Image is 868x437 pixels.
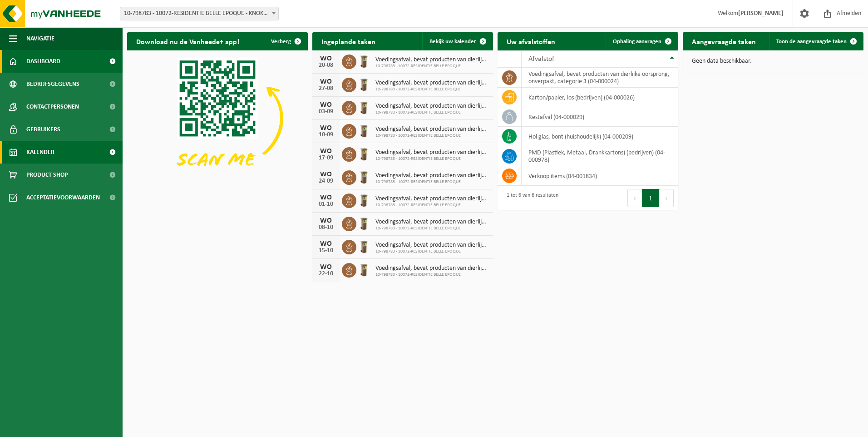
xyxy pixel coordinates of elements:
[26,95,79,118] span: Contactpersonen
[375,249,488,254] span: 10-798783 - 10072-RESIDENTIE BELLE EPOQUE
[627,189,642,207] button: Previous
[429,39,476,45] span: Bekijk uw kalender
[317,55,335,62] div: WO
[375,156,488,162] span: 10-798783 - 10072-RESIDENTIE BELLE EPOQUE
[26,50,60,73] span: Dashboard
[769,32,863,50] a: Toon de aangevraagde taken
[375,172,488,179] span: Voedingsafval, bevat producten van dierlijke oorsprong, onverpakt, categorie 3
[522,146,678,166] td: PMD (Plastiek, Metaal, Drankkartons) (bedrijven) (04-000978)
[317,178,335,184] div: 24-09
[738,10,784,17] strong: [PERSON_NAME]
[375,79,488,87] span: Voedingsafval, bevat producten van dierlijke oorsprong, onverpakt, categorie 3
[317,194,335,201] div: WO
[26,164,68,186] span: Product Shop
[375,242,488,249] span: Voedingsafval, bevat producten van dierlijke oorsprong, onverpakt, categorie 3
[317,240,335,248] div: WO
[312,32,385,50] h2: Ingeplande taken
[356,262,372,277] img: WB-0140-HPE-BN-01
[375,272,488,278] span: 10-798783 - 10072-RESIDENTIE BELLE EPOQUE
[271,39,291,45] span: Verberg
[375,110,488,115] span: 10-798783 - 10072-RESIDENTIE BELLE EPOQUE
[528,55,554,63] span: Afvalstof
[522,68,678,88] td: voedingsafval, bevat producten van dierlijke oorsprong, onverpakt, categorie 3 (04-000024)
[502,188,558,208] div: 1 tot 6 van 6 resultaten
[317,248,335,254] div: 15-10
[127,32,248,50] h2: Download nu de Vanheede+ app!
[317,78,335,85] div: WO
[317,155,335,161] div: 17-09
[375,64,488,69] span: 10-798783 - 10072-RESIDENTIE BELLE EPOQUE
[375,203,488,208] span: 10-798783 - 10072-RESIDENTIE BELLE EPOQUE
[317,124,335,132] div: WO
[522,88,678,107] td: karton/papier, los (bedrijven) (04-000026)
[375,218,488,226] span: Voedingsafval, bevat producten van dierlijke oorsprong, onverpakt, categorie 3
[660,189,674,207] button: Next
[317,148,335,155] div: WO
[317,271,335,277] div: 22-10
[317,109,335,115] div: 03-09
[375,226,488,231] span: 10-798783 - 10072-RESIDENTIE BELLE EPOQUE
[375,265,488,272] span: Voedingsafval, bevat producten van dierlijke oorsprong, onverpakt, categorie 3
[317,85,335,92] div: 27-08
[356,123,372,138] img: WB-0140-HPE-BN-01
[422,32,492,50] a: Bekijk uw kalender
[26,27,54,50] span: Navigatie
[613,39,661,45] span: Ophaling aanvragen
[356,169,372,184] img: WB-0140-HPE-BN-01
[375,149,488,156] span: Voedingsafval, bevat producten van dierlijke oorsprong, onverpakt, categorie 3
[356,192,372,208] img: WB-0140-HPE-BN-01
[375,126,488,133] span: Voedingsafval, bevat producten van dierlijke oorsprong, onverpakt, categorie 3
[317,224,335,231] div: 08-10
[522,127,678,146] td: hol glas, bont (huishoudelijk) (04-000209)
[26,73,79,95] span: Bedrijfsgegevens
[375,195,488,203] span: Voedingsafval, bevat producten van dierlijke oorsprong, onverpakt, categorie 3
[127,50,308,186] img: Download de VHEPlus App
[120,7,278,20] span: 10-798783 - 10072-RESIDENTIE BELLE EPOQUE - KNOKKE
[317,132,335,138] div: 10-09
[26,118,60,141] span: Gebruikers
[375,87,488,92] span: 10-798783 - 10072-RESIDENTIE BELLE EPOQUE
[522,107,678,127] td: restafval (04-000029)
[356,238,372,254] img: WB-0140-HPE-BN-01
[356,53,372,69] img: WB-0140-HPE-BN-01
[356,146,372,161] img: WB-0140-HPE-BN-01
[642,189,660,207] button: 1
[375,103,488,110] span: Voedingsafval, bevat producten van dierlijke oorsprong, onverpakt, categorie 3
[522,166,678,186] td: verkoop items (04-001834)
[317,171,335,178] div: WO
[498,32,564,50] h2: Uw afvalstoffen
[356,215,372,231] img: WB-0140-HPE-BN-01
[317,201,335,208] div: 01-10
[356,76,372,92] img: WB-0140-HPE-BN-01
[26,141,54,164] span: Kalender
[317,217,335,224] div: WO
[356,99,372,115] img: WB-0140-HPE-BN-01
[375,133,488,139] span: 10-798783 - 10072-RESIDENTIE BELLE EPOQUE
[264,32,307,50] button: Verberg
[606,32,677,50] a: Ophaling aanvragen
[375,56,488,64] span: Voedingsafval, bevat producten van dierlijke oorsprong, onverpakt, categorie 3
[692,58,854,65] p: Geen data beschikbaar.
[26,186,100,209] span: Acceptatievoorwaarden
[683,32,765,50] h2: Aangevraagde taken
[120,7,279,20] span: 10-798783 - 10072-RESIDENTIE BELLE EPOQUE - KNOKKE
[375,179,488,185] span: 10-798783 - 10072-RESIDENTIE BELLE EPOQUE
[317,101,335,109] div: WO
[776,39,847,45] span: Toon de aangevraagde taken
[317,62,335,69] div: 20-08
[317,263,335,271] div: WO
